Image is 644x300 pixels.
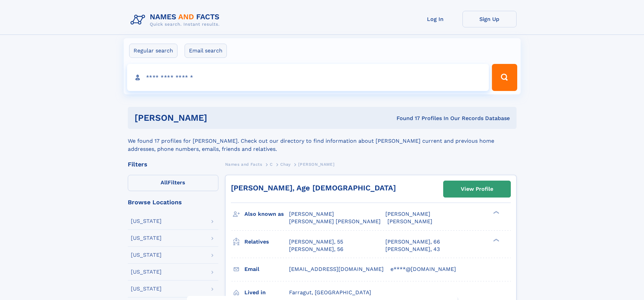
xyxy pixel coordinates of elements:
[385,238,440,246] a: [PERSON_NAME], 66
[131,286,162,292] div: [US_STATE]
[225,160,262,168] a: Names and Facts
[127,64,489,91] input: search input
[492,238,500,242] div: ❯
[231,184,396,192] a: [PERSON_NAME], Age [DEMOGRAPHIC_DATA]
[244,208,289,220] h3: Also known as
[408,11,462,27] a: Log In
[244,236,289,248] h3: Relatives
[270,162,273,167] span: C
[185,44,227,58] label: Email search
[280,162,290,167] span: Chay
[244,263,289,275] h3: Email
[129,44,177,58] label: Regular search
[492,210,500,215] div: ❯
[462,11,517,27] a: Sign Up
[131,235,162,241] div: [US_STATE]
[161,179,168,186] span: All
[128,199,218,205] div: Browse Locations
[280,160,290,168] a: Chay
[289,218,381,225] span: [PERSON_NAME] [PERSON_NAME]
[128,129,517,153] div: We found 17 profiles for [PERSON_NAME]. Check out our directory to find information about [PERSON...
[492,64,517,91] button: Search Button
[128,175,218,191] label: Filters
[128,161,218,167] div: Filters
[302,115,510,122] div: Found 17 Profiles In Our Records Database
[289,289,371,296] span: Farragut, [GEOGRAPHIC_DATA]
[385,246,440,253] a: [PERSON_NAME], 43
[131,252,162,258] div: [US_STATE]
[270,160,273,168] a: C
[387,218,432,225] span: [PERSON_NAME]
[289,246,343,253] a: [PERSON_NAME], 56
[244,287,289,298] h3: Lived in
[128,11,225,29] img: Logo Names and Facts
[289,238,343,246] a: [PERSON_NAME], 55
[385,211,430,217] span: [PERSON_NAME]
[298,162,334,167] span: [PERSON_NAME]
[131,218,162,224] div: [US_STATE]
[131,269,162,275] div: [US_STATE]
[461,181,493,197] div: View Profile
[289,266,384,272] span: [EMAIL_ADDRESS][DOMAIN_NAME]
[289,211,334,217] span: [PERSON_NAME]
[444,181,510,197] a: View Profile
[135,114,302,122] h1: [PERSON_NAME]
